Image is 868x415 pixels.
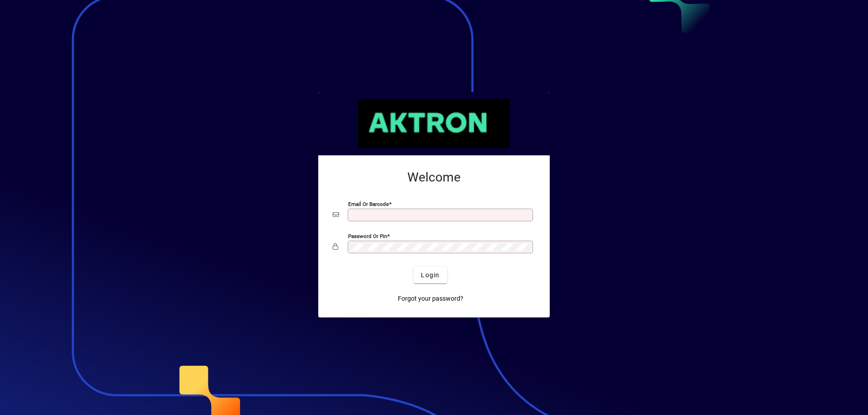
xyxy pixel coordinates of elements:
span: Forgot your password? [398,294,463,303]
mat-label: Email or Barcode [348,201,389,207]
mat-label: Password or Pin [348,233,387,239]
a: Forgot your password? [394,290,467,307]
span: Login [421,270,439,280]
h2: Welcome [333,170,535,185]
button: Login [414,267,447,283]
